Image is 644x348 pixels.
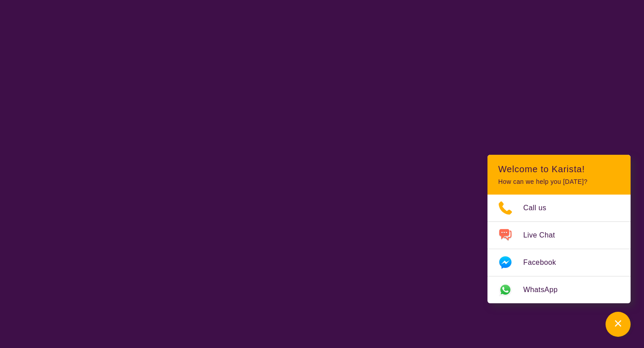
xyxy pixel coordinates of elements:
[523,229,566,242] span: Live Chat
[498,164,620,174] h2: Welcome to Karista!
[523,256,567,269] span: Facebook
[523,201,557,215] span: Call us
[487,195,631,303] ul: Choose channel
[523,283,568,297] span: WhatsApp
[498,178,620,186] p: How can we help you [DATE]?
[487,276,631,303] a: Web link opens in a new tab.
[487,155,631,303] div: Channel Menu
[606,312,631,337] button: Channel Menu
